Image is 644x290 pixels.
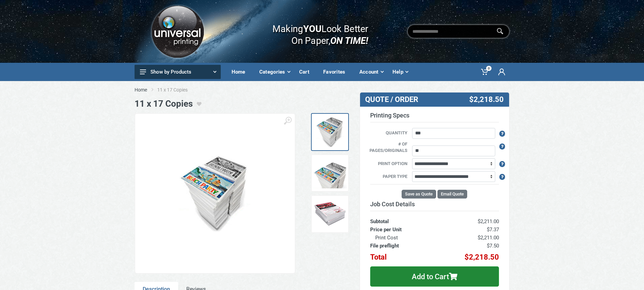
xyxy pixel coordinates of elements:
[365,160,411,168] label: Print Option
[486,66,492,71] span: 0
[365,141,411,155] label: # of pages/originals
[370,250,432,261] th: Total
[135,65,221,79] button: Show by Products
[487,243,499,249] span: $7.50
[303,23,321,34] b: YOU
[259,16,368,47] div: Making Look Better On Paper,
[469,95,504,104] span: $2,218.50
[370,226,432,234] th: Price per Unit
[437,190,467,199] button: Email Quote
[311,154,349,192] a: Tabloid
[255,65,294,79] div: Categories
[311,113,349,151] a: Copies
[365,173,411,181] label: Paper Type
[313,197,347,231] img: Flyers
[370,112,499,123] h3: Printing Specs
[330,35,368,46] i: ON TIME!
[294,65,318,79] div: Cart
[173,151,257,236] img: Copies
[227,63,255,81] a: Home
[135,99,193,109] h1: 11 x 17 Copies
[365,95,454,104] h3: QUOTE / ORDER
[135,86,147,93] a: Home
[402,190,436,199] button: Save as Quote
[478,218,499,225] span: $2,211.00
[318,65,355,79] div: Favorites
[294,63,318,81] a: Cart
[149,3,206,60] img: Logo.png
[355,65,388,79] div: Account
[135,86,510,93] nav: breadcrumb
[464,253,499,261] span: $2,218.50
[313,156,347,190] img: Tabloid
[311,195,349,233] a: Flyers
[227,65,255,79] div: Home
[478,235,499,241] span: $2,211.00
[318,63,355,81] a: Favorites
[370,266,499,287] button: Add to Cart
[370,234,432,242] th: Print Cost
[365,130,411,137] label: Quantity
[370,242,432,250] th: File preflight
[370,201,499,208] h3: Job Cost Details
[388,65,412,79] div: Help
[370,211,432,226] th: Subtotal
[157,86,198,93] li: 11 x 17 Copies
[487,227,499,233] span: $7.37
[476,63,494,81] a: 0
[313,115,347,149] img: Copies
